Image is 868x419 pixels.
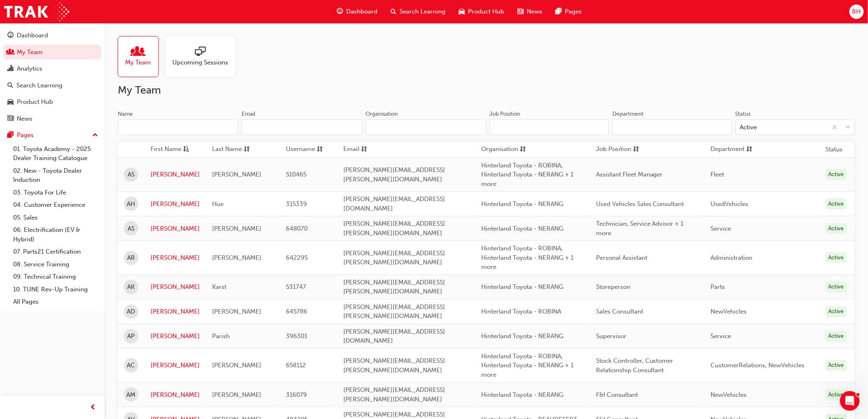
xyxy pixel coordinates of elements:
[10,143,101,165] a: 01. Toyota Academy - 2025 Dealer Training Catalogue
[337,7,343,17] span: guage-icon
[596,200,684,208] span: Used Vehicles Sales Consultant
[212,144,257,155] button: Last Namesorting-icon
[518,7,524,17] span: news-icon
[596,171,663,178] span: Assistant Fleet Manager
[384,3,452,20] a: search-iconSearch Learning
[317,144,323,155] span: sorting-icon
[711,254,753,261] span: Administration
[343,386,445,403] span: [PERSON_NAME][EMAIL_ADDRESS][PERSON_NAME][DOMAIN_NAME]
[212,362,261,369] span: [PERSON_NAME]
[711,308,747,315] span: NewVehicles
[596,283,630,291] span: Storeperson
[212,283,226,291] span: Karst
[7,49,14,56] span: people-icon
[565,7,582,16] span: Pages
[850,5,864,19] button: BH
[212,200,224,208] span: Hue
[127,361,135,370] span: AC
[490,110,521,118] div: Job Position
[242,119,362,135] input: Email
[845,122,851,133] span: down-icon
[286,283,306,291] span: 531747
[490,119,610,135] input: Job Position
[826,282,847,293] div: Active
[92,130,98,141] span: up-icon
[127,199,135,209] span: AH
[452,3,511,20] a: car-iconProduct Hub
[343,279,445,295] span: [PERSON_NAME][EMAIL_ADDRESS][PERSON_NAME][DOMAIN_NAME]
[331,3,384,20] a: guage-iconDashboard
[17,131,34,140] div: Pages
[286,254,308,261] span: 642295
[740,123,757,132] div: Active
[7,98,14,106] span: car-icon
[17,97,53,107] div: Product Hub
[133,46,144,58] span: people-icon
[3,128,101,143] button: Pages
[596,357,674,374] span: Stock Controller, Customer Relationship Consultant
[3,26,101,128] button: DashboardMy TeamAnalyticsSearch LearningProduct HubNews
[212,391,261,398] span: [PERSON_NAME]
[826,169,847,180] div: Active
[527,7,543,16] span: News
[212,144,242,155] span: Last Name
[212,332,230,340] span: Parish
[286,308,307,315] span: 645786
[711,225,731,232] span: Service
[365,119,486,135] input: Organisation
[7,32,14,39] span: guage-icon
[481,283,563,291] span: Hinterland Toyota - NERANG
[711,283,725,291] span: Parts
[151,170,200,179] a: [PERSON_NAME]
[596,144,631,155] span: Job Position
[286,332,307,340] span: 396301
[826,145,843,154] th: Status
[3,28,101,43] a: Dashboard
[151,307,200,316] a: [PERSON_NAME]
[10,283,101,296] a: 10. TUNE Rev-Up Training
[118,36,165,77] a: My Team
[365,110,398,118] div: Organisation
[481,353,573,378] span: Hinterland Toyota - ROBINA, Hinterland Toyota - NERANG + 1 more
[151,332,200,341] a: [PERSON_NAME]
[343,144,359,155] span: Email
[244,144,250,155] span: sorting-icon
[343,303,445,320] span: [PERSON_NAME][EMAIL_ADDRESS][PERSON_NAME][DOMAIN_NAME]
[7,115,14,123] span: news-icon
[826,199,847,210] div: Active
[520,144,526,155] span: sorting-icon
[459,7,465,17] span: car-icon
[128,332,135,341] span: AP
[151,282,200,292] a: [PERSON_NAME]
[118,119,238,135] input: Name
[481,162,573,188] span: Hinterland Toyota - ROBINA, Hinterland Toyota - NERANG + 1 more
[7,65,14,73] span: chart-icon
[286,362,306,369] span: 658112
[826,306,847,317] div: Active
[17,64,42,73] div: Analytics
[286,391,307,398] span: 316079
[343,220,445,237] span: [PERSON_NAME][EMAIL_ADDRESS][PERSON_NAME][DOMAIN_NAME]
[481,225,563,232] span: Hinterland Toyota - NERANG
[151,361,200,370] a: [PERSON_NAME]
[343,195,445,212] span: [PERSON_NAME][EMAIL_ADDRESS][DOMAIN_NAME]
[127,253,135,263] span: AR
[118,84,855,97] h2: My Team
[212,225,261,232] span: [PERSON_NAME]
[343,250,445,266] span: [PERSON_NAME][EMAIL_ADDRESS][PERSON_NAME][DOMAIN_NAME]
[361,144,367,155] span: sorting-icon
[151,199,200,209] a: [PERSON_NAME]
[3,111,101,126] a: News
[711,171,724,178] span: Fleet
[481,332,563,340] span: Hinterland Toyota - NERANG
[10,211,101,224] a: 05. Sales
[481,144,526,155] button: Organisationsorting-icon
[826,252,847,263] div: Active
[242,110,256,118] div: Email
[711,144,745,155] span: Department
[286,225,308,232] span: 648070
[128,170,135,179] span: AS
[840,391,860,411] iframe: Intercom live chat
[596,220,684,237] span: Technician, Service Advisor + 1 more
